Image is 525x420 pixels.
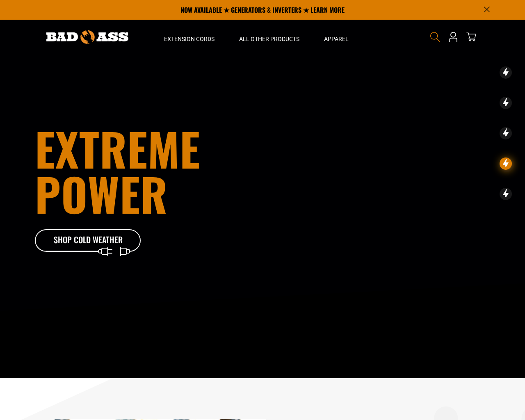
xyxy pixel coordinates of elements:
[239,35,299,43] span: All Other Products
[312,20,361,54] summary: Apparel
[35,229,142,252] a: Shop Cold Weather
[46,30,128,44] img: Bad Ass Extension Cords
[152,20,227,54] summary: Extension Cords
[35,126,308,216] h1: extreme power
[227,20,312,54] summary: All Other Products
[429,30,442,43] summary: Search
[324,35,349,43] span: Apparel
[164,35,215,43] span: Extension Cords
